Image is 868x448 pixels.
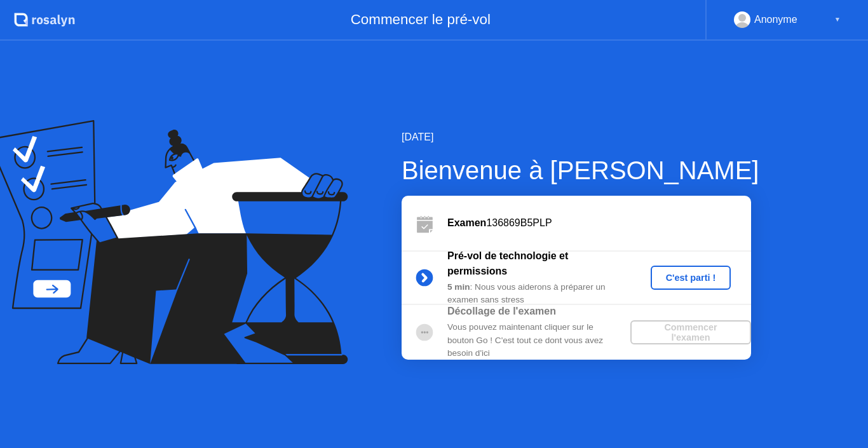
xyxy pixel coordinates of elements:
[651,266,731,290] button: C'est parti !
[635,322,746,343] div: Commencer l'examen
[447,306,556,316] b: Décollage de l'examen
[447,282,470,292] b: 5 min
[447,281,630,307] div: : Nous vous aiderons à préparer un examen sans stress
[447,321,630,360] div: Vous pouvez maintenant cliquer sur le bouton Go ! C'est tout ce dont vous avez besoin d'ici
[630,320,751,344] button: Commencer l'examen
[754,11,797,28] div: Anonyme
[402,151,759,189] div: Bienvenue à [PERSON_NAME]
[834,11,841,28] div: ▼
[656,273,726,283] div: C'est parti !
[447,215,751,231] div: 136869B5PLP
[447,217,486,228] b: Examen
[447,250,568,276] b: Pré-vol de technologie et permissions
[402,130,759,145] div: [DATE]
